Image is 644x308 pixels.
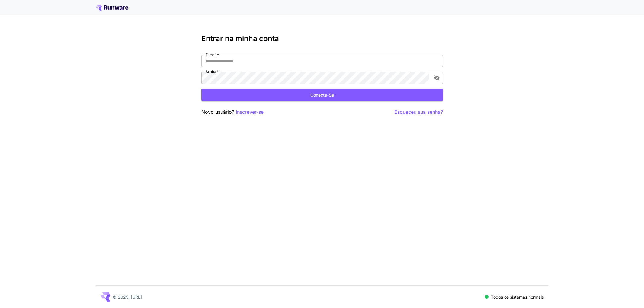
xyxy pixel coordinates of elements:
[394,108,443,116] button: Esqueceu sua senha?
[201,109,234,115] font: Novo usuário?
[431,72,442,83] button: alternar a visibilidade da senha
[236,109,264,115] font: Inscrever-se
[201,34,279,43] font: Entrar na minha conta
[310,92,334,97] font: Conecte-se
[201,89,443,101] button: Conecte-se
[236,108,264,116] button: Inscrever-se
[491,294,544,300] font: Todos os sistemas normais
[113,294,142,300] font: © 2025, [URL]
[206,69,216,74] font: Senha
[206,52,216,57] font: E-mail
[394,109,443,115] font: Esqueceu sua senha?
